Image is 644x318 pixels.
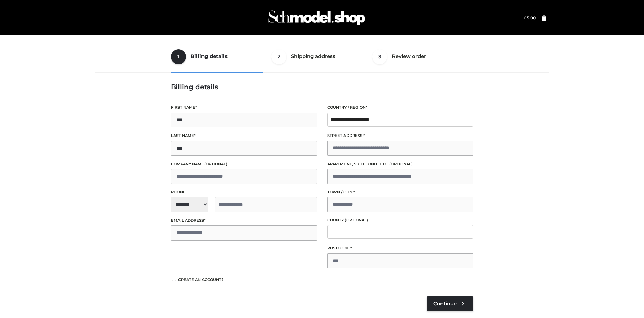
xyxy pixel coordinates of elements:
[171,189,317,195] label: Phone
[171,277,177,281] input: Create an account?
[327,189,473,195] label: Town / City
[266,4,367,31] img: Schmodel Admin 964
[524,15,536,20] bdi: 5.00
[327,217,473,223] label: County
[524,15,536,20] a: £5.00
[171,217,317,224] label: Email address
[327,132,473,139] label: Street address
[204,162,228,166] span: (optional)
[433,301,457,307] span: Continue
[345,218,368,222] span: (optional)
[427,296,473,311] a: Continue
[327,245,473,251] label: Postcode
[524,15,527,20] span: £
[178,277,224,282] span: Create an account?
[171,161,317,167] label: Company name
[327,161,473,167] label: Apartment, suite, unit, etc.
[171,132,317,139] label: Last name
[327,104,473,111] label: Country / Region
[171,83,473,91] h3: Billing details
[171,104,317,111] label: First name
[389,162,413,166] span: (optional)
